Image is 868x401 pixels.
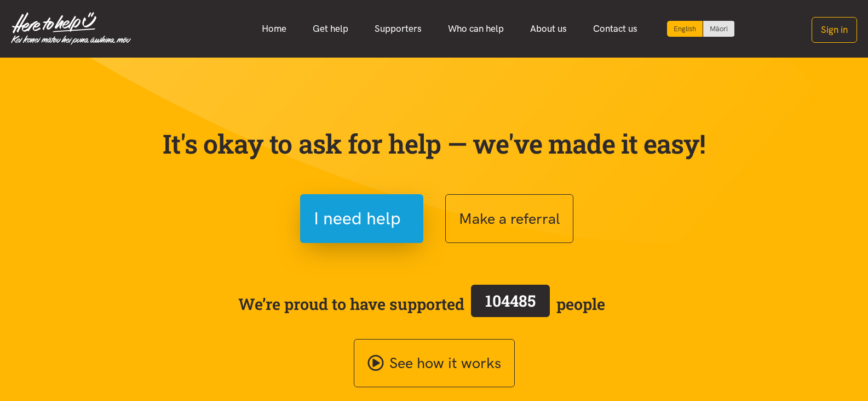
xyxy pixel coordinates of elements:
span: 104485 [485,290,536,311]
a: Get help [300,17,361,41]
img: Home [11,12,131,45]
button: Make a referral [445,194,573,243]
a: Switch to Te Reo Māori [703,21,734,37]
a: Supporters [361,17,435,41]
a: About us [517,17,580,41]
a: Contact us [580,17,651,41]
p: It's okay to ask for help — we've made it easy! [160,128,708,160]
div: Language toggle [667,21,735,37]
a: Home [249,17,300,41]
a: See how it works [354,339,515,388]
span: We’re proud to have supported people [238,283,605,325]
a: Who can help [435,17,517,41]
button: Sign in [812,17,857,43]
button: I need help [300,194,423,243]
a: 104485 [464,283,556,325]
div: Current language [667,21,703,37]
span: I need help [314,205,401,233]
